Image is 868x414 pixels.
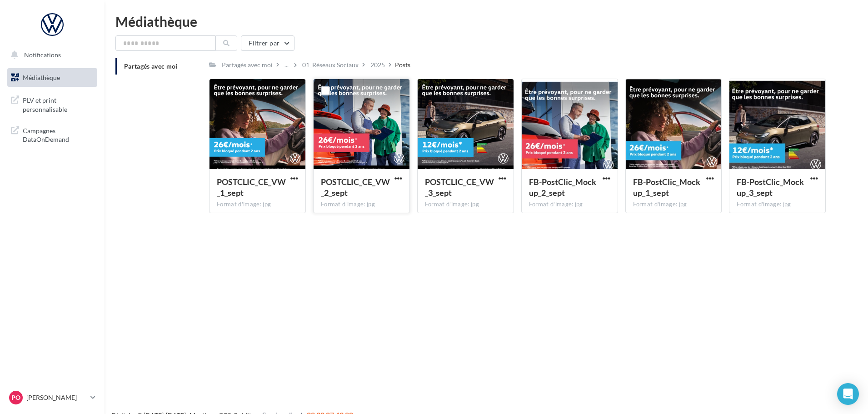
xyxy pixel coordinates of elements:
span: FB-PostClic_Mockup_2_sept [529,177,596,198]
div: Médiathèque [115,15,857,28]
span: Notifications [24,51,61,59]
div: Format d'image: jpg [737,200,818,209]
a: Médiathèque [5,68,99,87]
span: PO [11,393,20,402]
span: Médiathèque [23,74,60,81]
button: Filtrer par [241,35,294,51]
div: Partagés avec moi [222,60,273,70]
span: POSTCLIC_CE_VW_2_sept [321,177,390,198]
a: PO [PERSON_NAME] [7,389,97,406]
div: Posts [395,60,410,70]
span: POSTCLIC_CE_VW_1_sept [217,177,286,198]
div: 01_Réseaux Sociaux [302,60,359,70]
div: ... [283,59,290,71]
span: FB-PostClic_Mockup_3_sept [737,177,804,198]
span: PLV et print personnalisable [23,94,94,114]
a: PLV et print personnalisable [5,90,99,117]
a: Campagnes DataOnDemand [5,121,99,148]
div: Format d'image: jpg [321,200,402,209]
div: Open Intercom Messenger [837,383,859,405]
div: Format d'image: jpg [529,200,610,209]
p: [PERSON_NAME] [26,393,87,402]
span: POSTCLIC_CE_VW_3_sept [425,177,494,198]
span: Campagnes DataOnDemand [23,125,94,144]
span: FB-PostClic_Mockup_1_sept [633,177,700,198]
button: Notifications [5,45,95,65]
div: Format d'image: jpg [217,200,298,209]
div: Format d'image: jpg [633,200,714,209]
div: Format d'image: jpg [425,200,506,209]
span: Partagés avec moi [124,62,178,70]
div: 2025 [370,60,385,70]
